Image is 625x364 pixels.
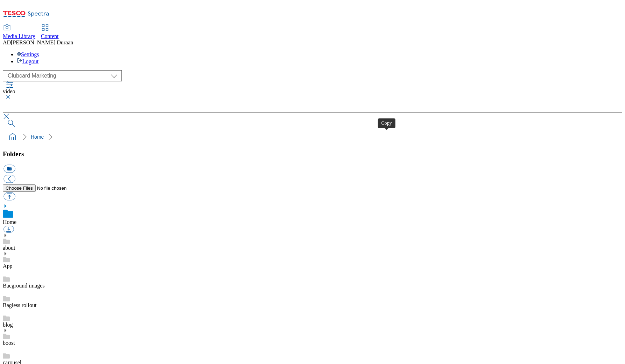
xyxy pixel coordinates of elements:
[31,134,44,140] a: Home
[3,33,35,39] span: Media Library
[17,51,39,57] a: Settings
[3,219,16,225] a: Home
[41,25,59,39] a: Content
[3,302,36,308] a: Bagless rollout
[11,39,73,45] span: [PERSON_NAME] Duraan
[3,245,15,251] a: about
[7,131,18,143] a: home
[3,88,15,94] span: video
[41,33,59,39] span: Content
[3,263,13,269] a: App
[3,340,15,346] a: boost
[17,58,38,64] a: Logout
[3,283,45,289] a: Bacground images
[3,130,622,144] nav: breadcrumb
[3,25,35,39] a: Media Library
[3,322,13,328] a: blog
[3,39,11,45] span: AD
[3,150,622,158] h3: Folders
